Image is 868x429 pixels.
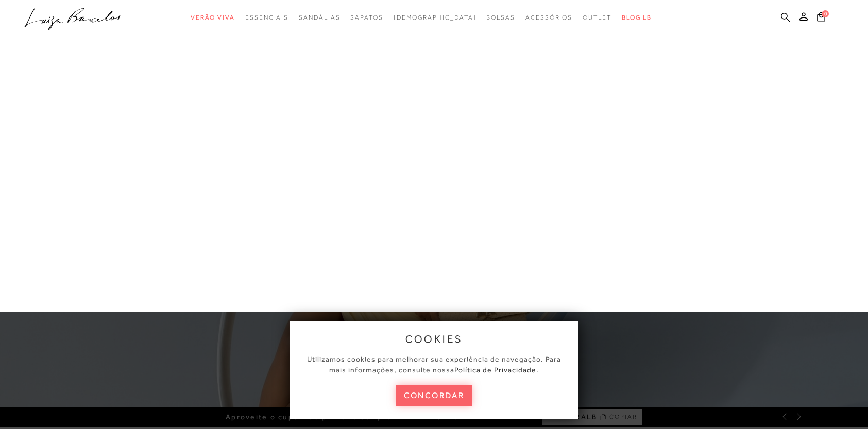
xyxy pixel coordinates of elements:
[405,333,463,345] span: cookies
[454,366,539,374] a: Política de Privacidade.
[396,385,472,406] button: concordar
[394,8,476,27] a: noSubCategoriesText
[525,8,572,27] a: categoryNavScreenReaderText
[191,8,235,27] a: categoryNavScreenReaderText
[299,8,340,27] a: categoryNavScreenReaderText
[583,8,611,27] a: categoryNavScreenReaderText
[622,14,652,21] span: BLOG LB
[822,10,829,17] span: 0
[245,14,288,21] span: Essenciais
[191,14,235,21] span: Verão Viva
[486,8,515,27] a: categoryNavScreenReaderText
[394,14,476,21] span: [DEMOGRAPHIC_DATA]
[350,8,383,27] a: categoryNavScreenReaderText
[299,14,340,21] span: Sandálias
[350,14,383,21] span: Sapatos
[307,355,561,374] span: Utilizamos cookies para melhorar sua experiência de navegação. Para mais informações, consulte nossa
[245,8,288,27] a: categoryNavScreenReaderText
[583,14,611,21] span: Outlet
[814,11,828,25] button: 0
[525,14,572,21] span: Acessórios
[486,14,515,21] span: Bolsas
[622,8,652,27] a: BLOG LB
